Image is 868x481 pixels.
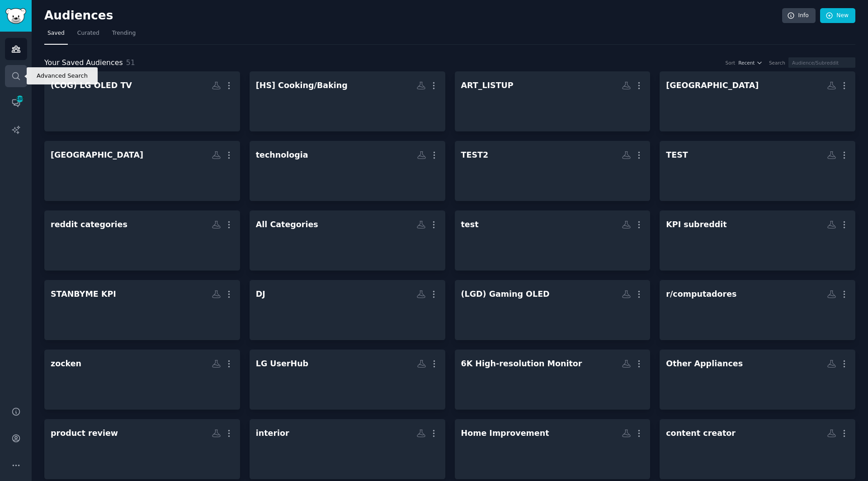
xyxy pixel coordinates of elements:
a: 488 [5,92,27,114]
div: test [461,219,479,230]
div: interior [256,428,289,439]
div: STANBYME KPI [51,289,116,300]
a: 6K High-resolution Monitor [455,350,651,410]
div: All Categories [256,219,318,230]
div: (COG) LG OLED TV [51,80,132,91]
button: Recent [738,60,763,66]
div: content creator [666,428,736,439]
input: Audience/Subreddit [788,57,855,68]
a: Saved [44,26,68,45]
div: (LGD) Gaming OLED [461,289,550,300]
a: Home Improvement [455,419,651,479]
a: Trending [109,26,139,45]
div: r/computadores [666,289,736,300]
span: Saved [47,29,65,37]
a: [HS] Cooking/Baking [250,71,445,131]
a: technologia [250,141,445,201]
span: 488 [16,96,24,102]
div: ART_LISTUP [461,80,514,91]
div: zocken [51,358,81,369]
a: content creator [660,419,855,479]
span: Curated [77,29,99,37]
div: Home Improvement [461,428,549,439]
a: Curated [74,26,103,45]
div: [HS] Cooking/Baking [256,80,348,91]
div: Search [769,60,785,66]
a: (LGD) Gaming OLED [455,280,651,340]
div: TEST2 [461,149,489,161]
a: Info [782,8,816,23]
a: All Categories [250,210,445,271]
a: product review [44,419,240,479]
div: reddit categories [51,219,127,230]
a: zocken [44,350,240,410]
a: TEST2 [455,141,651,201]
div: KPI subreddit [666,219,726,230]
a: interior [250,419,445,479]
a: (COG) LG OLED TV [44,71,240,131]
div: DJ [256,289,265,300]
a: Other Appliances [660,350,855,410]
span: Trending [112,29,136,37]
span: Your Saved Audiences [44,57,123,69]
a: DJ [250,280,445,340]
a: [GEOGRAPHIC_DATA] [660,71,855,131]
div: Sort [726,60,736,66]
a: ART_LISTUP [455,71,651,131]
div: LG UserHub [256,358,308,369]
img: GummySearch logo [5,8,26,24]
a: test [455,210,651,271]
a: STANBYME KPI [44,280,240,340]
h2: Audiences [44,9,782,23]
div: product review [51,428,118,439]
div: 6K High-resolution Monitor [461,358,582,369]
a: TEST [660,141,855,201]
div: technologia [256,149,308,161]
a: [GEOGRAPHIC_DATA] [44,141,240,201]
div: Other Appliances [666,358,743,369]
a: KPI subreddit [660,210,855,271]
a: LG UserHub [250,350,445,410]
span: Recent [738,60,755,66]
a: r/computadores [660,280,855,340]
a: reddit categories [44,210,240,271]
div: TEST [666,149,688,161]
a: New [820,8,855,23]
div: [GEOGRAPHIC_DATA] [666,80,759,91]
span: 51 [126,58,135,67]
div: [GEOGRAPHIC_DATA] [51,149,143,161]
